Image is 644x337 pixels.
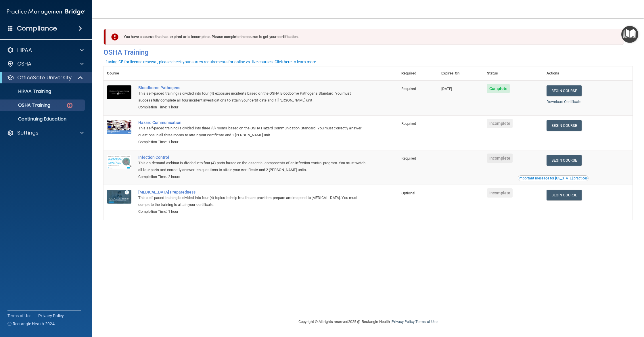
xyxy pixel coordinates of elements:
img: danger-circle.6113f641.png [66,102,73,109]
span: Incomplete [487,119,513,128]
a: OSHA [7,60,84,67]
div: Copyright © All rights reserved 2025 @ Rectangle Health | | [263,313,473,331]
img: exclamation-circle-solid-danger.72ef9ffc.png [111,33,118,41]
div: This self-paced training is divided into four (4) exposure incidents based on the OSHA Bloodborne... [138,90,369,104]
th: Status [484,66,543,81]
span: Ⓒ Rectangle Health 2024 [7,321,55,327]
button: Open Resource Center [621,26,638,43]
p: Continuing Education [4,116,82,122]
th: Actions [543,66,632,81]
a: Privacy Policy [392,319,414,324]
span: Required [401,87,416,91]
span: Optional [401,191,415,195]
span: Incomplete [487,154,513,163]
div: This self-paced training is divided into three (3) rooms based on the OSHA Hazard Communication S... [138,125,369,139]
img: PMB logo [7,6,85,18]
span: Complete [487,84,510,93]
p: HIPAA [17,47,32,53]
a: Settings [7,129,84,136]
span: Required [401,156,416,160]
a: Begin Course [547,85,582,96]
div: This self-paced training is divided into four (4) topics to help healthcare providers prepare and... [138,194,369,208]
div: Completion Time: 1 hour [138,208,369,215]
a: Bloodborne Pathogens [138,85,369,90]
a: Terms of Use [7,313,31,319]
span: [DATE] [441,87,452,91]
th: Required [398,66,438,81]
th: Expires On [438,66,484,81]
a: Begin Course [547,190,582,200]
a: OfficeSafe University [7,74,83,81]
a: Privacy Policy [38,313,64,319]
p: OfficeSafe University [17,74,72,81]
a: Terms of Use [415,319,438,324]
a: [MEDICAL_DATA] Preparedness [138,190,369,194]
div: This on-demand webinar is divided into four (4) parts based on the essential components of an inf... [138,160,369,173]
p: OSHA [17,60,32,67]
span: Incomplete [487,188,513,198]
a: Begin Course [547,120,582,131]
a: Begin Course [547,155,582,166]
p: OSHA Training [4,102,50,108]
div: Completion Time: 1 hour [138,104,369,111]
th: Course [103,66,135,81]
div: Completion Time: 2 hours [138,173,369,180]
div: If using CE for license renewal, please check your state's requirements for online vs. live cours... [104,60,317,64]
h4: Compliance [17,24,57,32]
span: Required [401,121,416,126]
a: Hazard Communication [138,120,369,125]
div: You have a course that has expired or is incomplete. Please complete the course to get your certi... [106,29,624,45]
button: Read this if you are a dental practitioner in the state of CA [518,175,589,181]
p: Settings [17,129,39,136]
p: HIPAA Training [4,89,51,94]
a: Download Certificate [547,99,581,104]
div: Important message for [US_STATE] practices [519,177,588,180]
a: HIPAA [7,47,84,53]
button: If using CE for license renewal, please check your state's requirements for online vs. live cours... [103,59,318,65]
h4: OSHA Training [103,48,632,56]
div: Completion Time: 1 hour [138,139,369,145]
a: Infection Control [138,155,369,160]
